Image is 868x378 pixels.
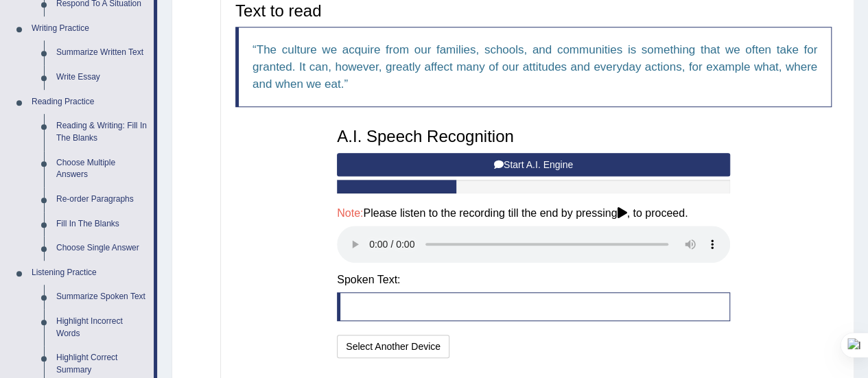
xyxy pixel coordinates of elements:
[337,335,449,358] button: Select Another Device
[337,207,730,220] h4: Please listen to the recording till the end by pressing , to proceed.
[50,40,154,65] a: Summarize Written Text
[50,309,154,346] a: Highlight Incorrect Words
[337,153,730,176] button: Start A.I. Engine
[50,65,154,90] a: Write Essay
[235,2,832,20] h3: Text to read
[25,16,154,41] a: Writing Practice
[50,285,154,309] a: Summarize Spoken Text
[50,236,154,261] a: Choose Single Answer
[253,43,817,91] q: The culture we acquire from our families, schools, and communities is something that we often tak...
[50,187,154,212] a: Re-order Paragraphs
[337,128,730,145] h3: A.I. Speech Recognition
[25,261,154,285] a: Listening Practice
[25,90,154,115] a: Reading Practice
[50,114,154,150] a: Reading & Writing: Fill In The Blanks
[337,207,363,219] span: Note:
[50,212,154,237] a: Fill In The Blanks
[50,151,154,187] a: Choose Multiple Answers
[337,274,730,286] h4: Spoken Text:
